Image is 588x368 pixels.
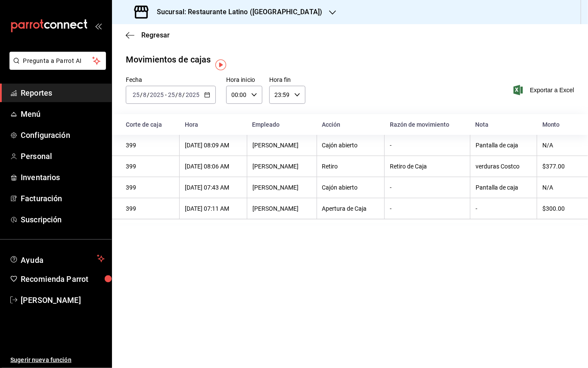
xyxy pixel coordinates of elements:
[247,114,317,135] th: Empleado
[226,77,262,83] label: Hora inicio
[322,142,380,149] div: Cajón abierto
[175,91,178,98] span: /
[183,91,185,98] span: /
[21,193,105,204] span: Facturación
[126,205,174,212] div: 399
[178,91,183,98] input: --
[150,7,322,17] h3: Sucursal: Restaurante Latino ([GEOGRAPHIC_DATA])
[21,253,93,264] span: Ayuda
[322,163,380,170] div: Retiro
[542,163,574,170] div: $377.00
[390,184,464,191] div: -
[542,205,574,212] div: $300.00
[126,31,170,39] button: Regresar
[542,184,574,191] div: N/A
[476,184,532,191] div: Pantalla de caja
[180,114,247,135] th: Hora
[126,163,174,170] div: 399
[322,205,380,212] div: Apertura de Caja
[132,91,140,98] input: --
[269,77,305,83] label: Hora fin
[185,184,242,191] div: [DATE] 07:43 AM
[470,114,537,135] th: Nota
[126,142,174,149] div: 399
[21,273,105,285] span: Recomienda Parrot
[147,91,149,98] span: /
[476,205,532,212] div: -
[252,163,311,170] div: [PERSON_NAME]
[385,114,470,135] th: Razón de movimiento
[141,31,170,39] span: Regresar
[390,205,464,212] div: -
[112,114,180,135] th: Corte de caja
[10,356,105,365] span: Sugerir nueva función
[185,205,242,212] div: [DATE] 07:11 AM
[322,184,380,191] div: Cajón abierto
[95,22,102,29] button: open_drawer_menu
[140,91,143,98] span: /
[126,184,174,191] div: 399
[126,77,216,83] label: Fecha
[542,142,574,149] div: N/A
[317,114,385,135] th: Acción
[168,91,175,98] input: --
[476,142,532,149] div: Pantalla de caja
[143,91,147,98] input: --
[21,108,105,120] span: Menú
[185,91,200,98] input: ----
[21,129,105,141] span: Configuración
[21,172,105,183] span: Inventarios
[9,52,106,70] button: Pregunta a Parrot AI
[252,205,311,212] div: [PERSON_NAME]
[23,56,93,65] span: Pregunta a Parrot AI
[185,163,242,170] div: [DATE] 08:06 AM
[537,114,588,135] th: Monto
[252,142,311,149] div: [PERSON_NAME]
[21,214,105,225] span: Suscripción
[165,91,167,98] span: -
[6,62,106,72] a: Pregunta a Parrot AI
[126,53,211,66] div: Movimientos de cajas
[21,87,105,99] span: Reportes
[215,59,226,70] img: Tooltip marker
[390,163,464,170] div: Retiro de Caja
[21,150,105,162] span: Personal
[476,163,532,170] div: verduras Costco
[515,85,574,95] button: Exportar a Excel
[21,294,105,306] span: [PERSON_NAME]
[185,142,242,149] div: [DATE] 08:09 AM
[390,142,464,149] div: -
[252,184,311,191] div: [PERSON_NAME]
[149,91,164,98] input: ----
